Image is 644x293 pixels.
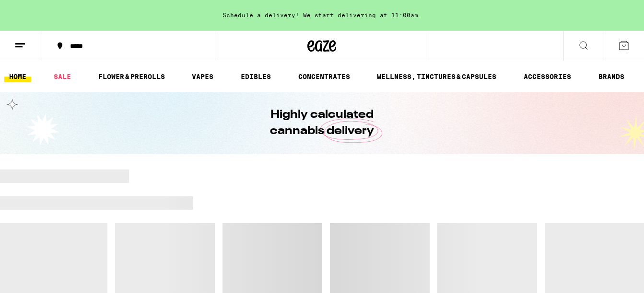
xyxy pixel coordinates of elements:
a: CONCENTRATES [293,71,355,82]
button: BRANDS [594,71,629,82]
a: EDIBLES [236,71,276,82]
a: VAPES [187,71,218,82]
a: FLOWER & PREROLLS [94,71,170,82]
a: ACCESSORIES [519,71,576,82]
a: HOME [4,71,31,82]
a: WELLNESS, TINCTURES & CAPSULES [372,71,501,82]
a: SALE [49,71,76,82]
h1: Highly calculated cannabis delivery [243,107,401,139]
